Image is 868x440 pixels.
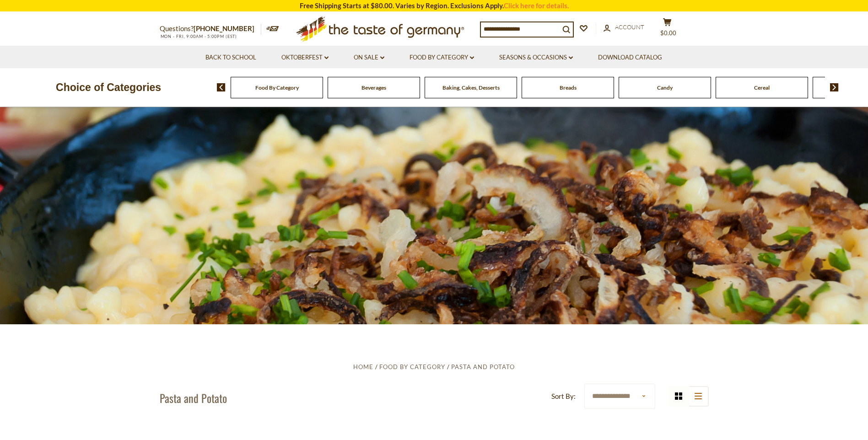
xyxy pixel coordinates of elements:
a: Food By Category [379,363,445,370]
a: Baking, Cakes, Desserts [442,84,500,91]
a: Pasta and Potato [451,363,515,370]
a: Oktoberfest [281,53,329,63]
a: Account [604,22,644,32]
a: Candy [657,84,673,91]
a: Download Catalog [598,53,662,63]
button: $0.00 [654,18,681,41]
a: Cereal [754,84,770,91]
a: On Sale [354,53,384,63]
a: Back to School [205,53,256,63]
a: Click here for details. [504,1,569,10]
a: Seasons & Occasions [499,53,573,63]
p: Questions? [160,23,261,35]
span: MON - FRI, 9:00AM - 5:00PM (EST) [160,34,237,39]
a: Breads [560,84,577,91]
img: next arrow [830,83,839,91]
span: $0.00 [660,29,676,37]
h1: Pasta and Potato [160,391,227,405]
a: Beverages [361,84,386,91]
a: Food By Category [410,53,474,63]
a: Home [353,363,373,370]
span: Account [615,23,644,31]
a: Food By Category [255,84,299,91]
img: previous arrow [217,83,226,91]
label: Sort By: [551,391,576,402]
a: [PHONE_NUMBER] [194,24,254,32]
